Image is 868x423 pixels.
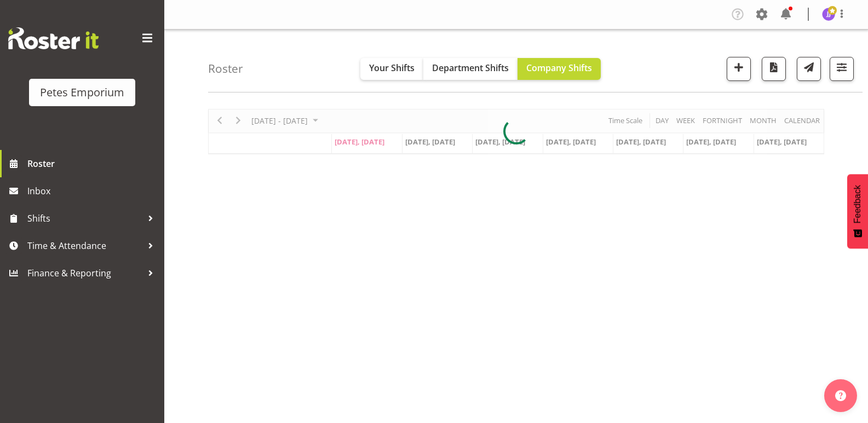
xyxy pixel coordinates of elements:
span: Inbox [27,183,159,199]
button: Your Shifts [360,58,423,80]
span: Your Shifts [369,62,415,74]
span: Shifts [27,210,142,227]
span: Company Shifts [526,62,592,74]
span: Finance & Reporting [27,265,142,281]
button: Send a list of all shifts for the selected filtered period to all rostered employees. [797,57,821,81]
button: Department Shifts [423,58,518,80]
button: Download a PDF of the roster according to the set date range. [762,57,786,81]
span: Time & Attendance [27,237,142,254]
span: Department Shifts [432,62,509,74]
button: Feedback - Show survey [847,174,868,248]
img: Rosterit website logo [8,27,99,49]
button: Add a new shift [727,57,751,81]
div: Petes Emporium [40,84,124,101]
h4: Roster [208,62,243,75]
button: Company Shifts [518,58,601,80]
button: Filter Shifts [830,57,854,81]
span: Feedback [853,185,863,223]
img: janelle-jonkers702.jpg [822,8,835,21]
span: Roster [27,155,159,172]
img: help-xxl-2.png [835,390,846,401]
